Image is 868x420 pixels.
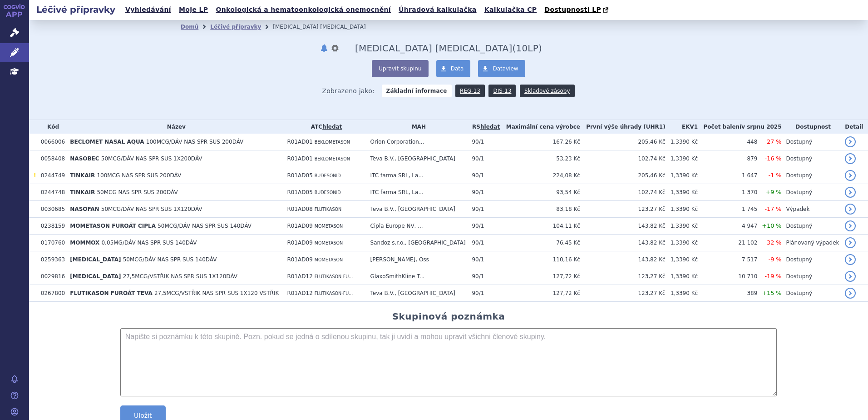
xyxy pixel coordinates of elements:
td: 76,45 Kč [500,235,580,251]
td: 1,3390 Kč [666,184,698,201]
th: MAH [366,120,468,134]
span: Dataview [493,65,518,72]
span: Tento přípravek má DNC/DoÚ. [34,172,36,179]
td: Plánovaný výpadek [782,235,840,251]
span: -32 % [764,239,781,246]
td: 143,82 Kč [580,251,666,268]
a: Léčivé přípravky [210,24,261,30]
span: MOMETASON [315,257,343,262]
td: 879 [698,150,757,167]
span: 50MCG NAS SPR SUS 200DÁV [97,189,178,195]
span: 10 [516,43,528,54]
span: BECLOMET NASAL AQUA [70,139,144,145]
td: Dostupný [782,167,840,184]
td: 110,16 Kč [500,251,580,268]
td: Teva B.V., [GEOGRAPHIC_DATA] [366,285,468,302]
td: 448 [698,134,757,150]
td: 1 745 [698,201,757,218]
th: Počet balení [698,120,781,134]
span: 90/1 [472,290,484,296]
td: Orion Corporation... [366,134,468,150]
td: 10 710 [698,268,757,285]
td: 0058408 [36,150,66,167]
span: R01AD09 [287,256,312,263]
span: +15 % [762,290,781,296]
a: Onkologická a hematoonkologická onemocnění [213,4,394,16]
button: nastavení [330,43,340,54]
td: 0238159 [36,218,66,235]
span: R01AD05 [287,189,312,195]
td: 4 947 [698,218,757,235]
a: REG-13 [455,85,485,97]
a: Vyhledávání [123,4,174,16]
th: Maximální cena výrobce [500,120,580,134]
td: 123,27 Kč [580,285,666,302]
td: Dostupný [782,184,840,201]
span: v srpnu 2025 [741,124,781,130]
span: -1 % [769,172,782,179]
td: 127,72 Kč [500,268,580,285]
span: -17 % [764,205,781,212]
span: MOMETASON [315,224,343,229]
span: Data [451,65,464,72]
td: 102,74 Kč [580,150,666,167]
td: 104,11 Kč [500,218,580,235]
span: -16 % [764,155,781,162]
span: -19 % [764,273,781,280]
a: detail [845,254,856,265]
td: Dostupný [782,251,840,268]
span: R01AD12 [287,273,312,280]
td: 143,82 Kč [580,235,666,251]
span: 90/1 [472,273,484,280]
span: BEKLOMETASON [315,140,350,145]
td: 205,46 Kč [580,134,666,150]
td: 167,26 Kč [500,134,580,150]
td: 1,3390 Kč [666,167,698,184]
button: notifikace [320,43,329,54]
span: R01AD08 [287,206,312,212]
span: FLUTIKASON [315,207,342,212]
td: 1,3390 Kč [666,218,698,235]
span: 50MCG/DÁV NAS SPR SUS 1X120DÁV [101,206,202,212]
li: Avamys nasal spray [273,20,377,34]
span: R01AD01 [287,139,312,145]
td: 0170760 [36,235,66,251]
span: BUDESONID [315,173,341,178]
span: ( LP) [512,43,542,54]
span: -9 % [769,256,782,263]
td: 1,3390 Kč [666,134,698,150]
td: 1,3390 Kč [666,235,698,251]
td: Dostupný [782,134,840,150]
span: 90/1 [472,189,484,195]
span: R01AD05 [287,172,312,179]
span: 90/1 [472,240,484,246]
span: R01AD09 [287,240,312,246]
td: Dostupný [782,150,840,167]
td: Dostupný [782,218,840,235]
td: Výpadek [782,201,840,218]
td: 1,3390 Kč [666,285,698,302]
td: 1,3390 Kč [666,201,698,218]
td: GlaxoSmithKline T... [366,268,468,285]
td: 0030685 [36,201,66,218]
h2: Skupinová poznámka [392,311,505,322]
span: 90/1 [472,172,484,179]
span: 100MCG/DÁV NAS SPR SUS 200DÁV [146,139,244,145]
a: detail [845,187,856,198]
a: Dostupnosti LP [542,4,613,16]
a: Kalkulačka CP [482,4,540,16]
th: Kód [36,120,66,134]
span: 90/1 [472,206,484,212]
span: +9 % [765,189,781,195]
span: TINKAIR [70,189,95,195]
a: Data [436,60,471,77]
span: [MEDICAL_DATA] [70,273,121,280]
span: BUDESONID [315,190,341,195]
td: 53,23 Kč [500,150,580,167]
a: detail [845,271,856,282]
td: 21 102 [698,235,757,251]
span: 90/1 [472,256,484,263]
a: Skladové zásoby [520,85,574,97]
a: Domů [181,24,198,30]
td: 0066006 [36,134,66,150]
